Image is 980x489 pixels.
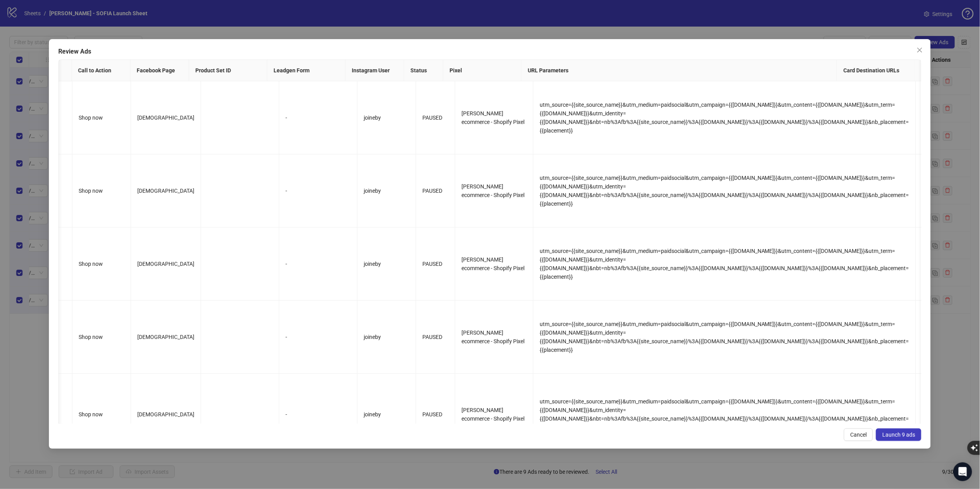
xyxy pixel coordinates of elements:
[540,321,909,353] span: utm_source={{site_source_name}}&utm_medium=paidsocial&utm_campaign={{[DOMAIN_NAME]}}&utm_content=...
[58,47,921,56] div: Review Ads
[364,186,409,195] div: joineby
[540,102,909,134] span: utm_source={{site_source_name}}&utm_medium=paidsocial&utm_campaign={{[DOMAIN_NAME]}}&utm_content=...
[137,333,194,341] div: [DEMOGRAPHIC_DATA]
[137,186,194,195] div: [DEMOGRAPHIC_DATA]
[79,411,103,417] span: Shop now
[876,428,922,441] button: Launch 9 ads
[838,60,916,81] th: Card Destination URLs
[79,334,103,340] span: Shop now
[131,60,189,81] th: Facebook Page
[72,60,131,81] th: Call to Action
[422,334,442,340] span: PAUSED
[461,255,527,272] div: [PERSON_NAME] ecommerce - Shopify Pixel
[461,109,527,126] div: [PERSON_NAME] ecommerce - Shopify Pixel
[461,328,527,346] div: [PERSON_NAME] ecommerce - Shopify Pixel
[422,188,442,194] span: PAUSED
[404,60,443,81] th: Status
[522,60,837,81] th: URL Parameters
[285,333,351,341] div: -
[914,44,926,56] button: Close
[137,260,194,268] div: [DEMOGRAPHIC_DATA]
[364,113,409,122] div: joineby
[79,261,103,267] span: Shop now
[364,260,409,268] div: joineby
[346,60,404,81] th: Instagram User
[137,113,194,122] div: [DEMOGRAPHIC_DATA]
[79,115,103,121] span: Shop now
[422,411,442,417] span: PAUSED
[364,410,409,419] div: joineby
[422,115,442,121] span: PAUSED
[79,188,103,194] span: Shop now
[851,432,867,438] span: Cancel
[540,398,909,430] span: utm_source={{site_source_name}}&utm_medium=paidsocial&utm_campaign={{[DOMAIN_NAME]}}&utm_content=...
[189,60,267,81] th: Product Set ID
[285,186,351,195] div: -
[953,462,972,481] div: Open Intercom Messenger
[844,428,873,441] button: Cancel
[137,410,194,419] div: [DEMOGRAPHIC_DATA]
[461,182,527,199] div: [PERSON_NAME] ecommerce - Shopify Pixel
[540,175,909,207] span: utm_source={{site_source_name}}&utm_medium=paidsocial&utm_campaign={{[DOMAIN_NAME]}}&utm_content=...
[285,113,351,122] div: -
[917,47,923,53] span: close
[364,333,409,341] div: joineby
[883,432,915,438] span: Launch 9 ads
[422,261,442,267] span: PAUSED
[285,410,351,419] div: -
[443,60,522,81] th: Pixel
[285,260,351,268] div: -
[461,406,527,423] div: [PERSON_NAME] ecommerce - Shopify Pixel
[540,248,909,280] span: utm_source={{site_source_name}}&utm_medium=paidsocial&utm_campaign={{[DOMAIN_NAME]}}&utm_content=...
[267,60,346,81] th: Leadgen Form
